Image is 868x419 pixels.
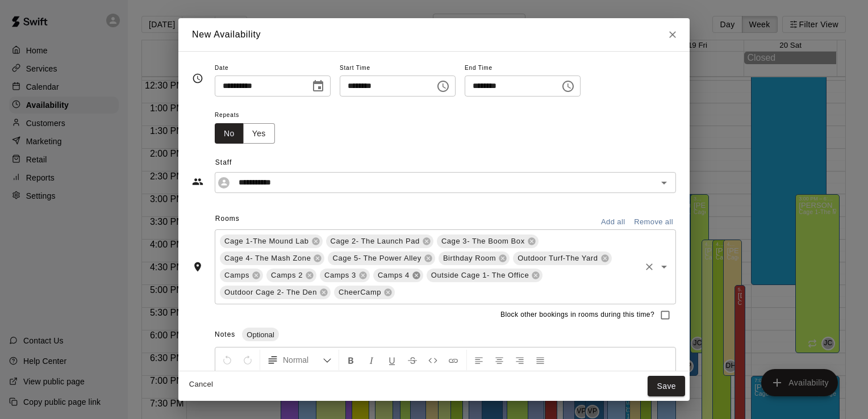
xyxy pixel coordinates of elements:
[439,253,500,264] span: Birthday Room
[220,253,315,264] span: Cage 4- The Mash Zone
[513,253,602,264] span: Outdoor Turf-The Yard
[215,215,240,223] span: Rooms
[510,350,529,370] button: Right Align
[341,350,361,370] button: Format Bold
[382,350,402,370] button: Format Underline
[340,61,456,76] span: Start Time
[427,269,542,282] div: Outside Cage 1- The Office
[513,252,611,265] div: Outdoor Turf-The Yard
[648,376,685,397] button: Save
[423,350,443,370] button: Insert Code
[631,213,676,231] button: Remove all
[220,287,322,298] span: Outdoor Cage 2- The Den
[328,253,425,264] span: Cage 5- The Power Alley
[218,350,237,370] button: Undo
[662,24,683,45] button: Close
[243,123,275,144] button: Yes
[656,259,672,275] button: Open
[242,330,278,339] span: Optional
[469,350,489,370] button: Left Align
[215,108,284,123] span: Repeats
[595,213,631,231] button: Add all
[490,350,509,370] button: Center Align
[432,75,454,98] button: Choose time, selected time is 4:00 PM
[192,176,203,187] svg: Staff
[238,350,257,370] button: Redo
[220,270,254,281] span: Camps
[641,259,657,275] button: Clear
[531,350,550,370] button: Justify Align
[334,286,395,299] div: CheerCamp
[262,350,336,370] button: Formatting Options
[362,350,381,370] button: Format Italics
[307,75,329,98] button: Choose date, selected date is Sep 18, 2025
[283,354,323,366] span: Normal
[215,154,676,172] span: Staff
[557,75,579,98] button: Choose time, selected time is 6:30 PM
[320,269,370,282] div: Camps 3
[220,252,324,265] div: Cage 4- The Mash Zone
[326,234,433,248] div: Cage 2- The Launch Pad
[215,330,235,338] span: Notes
[215,123,244,144] button: No
[656,175,672,191] button: Open
[334,287,386,298] span: CheerCamp
[444,350,463,370] button: Insert Link
[192,27,261,42] h6: New Availability
[439,252,510,265] div: Birthday Room
[427,270,533,281] span: Outside Cage 1- The Office
[437,236,529,247] span: Cage 3- The Boom Box
[328,252,435,265] div: Cage 5- The Power Alley
[465,61,581,76] span: End Time
[320,270,361,281] span: Camps 3
[215,61,331,76] span: Date
[437,234,539,248] div: Cage 3- The Boom Box
[215,123,275,144] div: outlined button group
[220,286,331,299] div: Outdoor Cage 2- The Den
[192,73,203,84] svg: Timing
[220,234,323,248] div: Cage 1-The Mound Lab
[266,269,316,282] div: Camps 2
[373,269,423,282] div: Camps 4
[500,309,654,321] span: Block other bookings in rooms during this time?
[326,236,424,247] span: Cage 2- The Launch Pad
[403,350,422,370] button: Format Strikethrough
[266,270,307,281] span: Camps 2
[192,261,203,273] svg: Rooms
[183,376,219,393] button: Cancel
[220,269,263,282] div: Camps
[220,236,314,247] span: Cage 1-The Mound Lab
[373,270,414,281] span: Camps 4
